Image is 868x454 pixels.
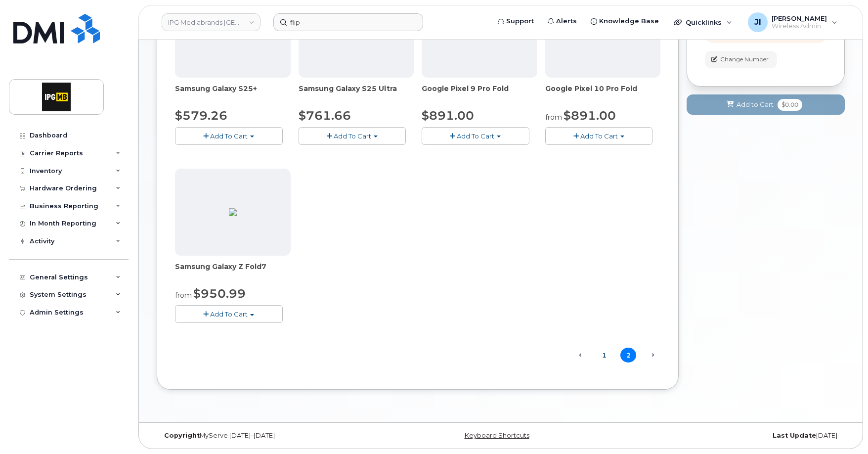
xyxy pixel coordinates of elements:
[175,305,283,322] button: Add To Cart
[620,348,636,363] span: 2
[457,132,494,140] span: Add To Cart
[645,349,660,362] span: Next →
[778,99,802,111] span: $0.00
[175,291,192,300] small: from
[686,18,722,26] span: Quicklinks
[299,127,406,144] button: Add To Cart
[596,348,612,363] a: 1
[572,349,588,362] a: ← Previous
[564,108,616,123] span: $891.00
[506,16,534,26] span: Support
[465,432,529,439] a: Keyboard Shortcuts
[584,11,666,31] a: Knowledge Base
[164,432,200,439] strong: Copyright
[422,127,529,144] button: Add To Cart
[210,310,248,318] span: Add To Cart
[210,132,248,140] span: Add To Cart
[175,84,291,103] div: Samsung Galaxy S25+
[491,11,541,31] a: Support
[545,84,661,103] div: Google Pixel 10 Pro Fold
[545,127,653,144] button: Add To Cart
[687,94,845,115] button: Add to Cart $0.00
[175,108,227,123] span: $579.26
[541,11,584,31] a: Alerts
[705,51,777,68] button: Change Number
[741,12,844,32] div: Justin Inot
[193,286,246,301] span: $950.99
[175,127,283,144] button: Add To Cart
[580,132,618,140] span: Add To Cart
[273,13,423,31] input: Find something...
[162,13,260,31] a: IPG Mediabrands Canada
[556,16,577,26] span: Alerts
[773,432,816,439] strong: Last Update
[720,55,769,64] span: Change Number
[772,22,827,30] span: Wireless Admin
[422,84,537,103] div: Google Pixel 9 Pro Fold
[157,432,386,440] div: MyServe [DATE]–[DATE]
[334,132,371,140] span: Add To Cart
[772,14,827,22] span: [PERSON_NAME]
[422,108,474,123] span: $891.00
[667,12,739,32] div: Quicklinks
[737,100,774,109] span: Add to Cart
[299,108,351,123] span: $761.66
[175,262,291,281] div: Samsung Galaxy Z Fold7
[229,208,237,216] img: 81CDF7B8-EB83-4E74-8C9B-B05B504F06E1.png
[545,113,562,122] small: from
[754,16,761,28] span: JI
[299,84,414,103] div: Samsung Galaxy S25 Ultra
[599,16,659,26] span: Knowledge Base
[615,432,845,440] div: [DATE]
